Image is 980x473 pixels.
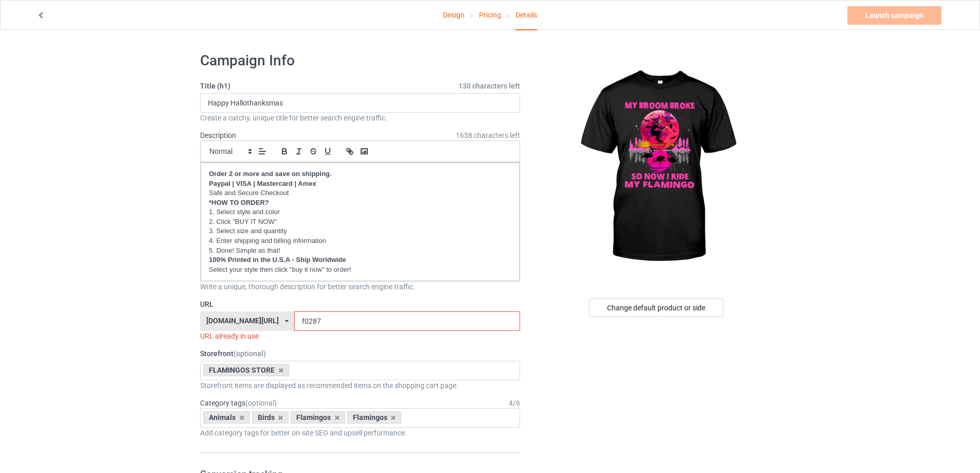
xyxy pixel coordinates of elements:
strong: 100% Printed in the U.S.A - Ship Worldwide [209,256,346,264]
a: Design [443,1,465,29]
div: Write a unique, thorough description for better search engine traffic. [200,282,520,292]
div: FLAMINGOS STORE [203,364,289,376]
div: Details [515,1,537,30]
label: Title (h1) [200,81,520,91]
div: 4 / 6 [509,398,520,408]
strong: Order 2 or more and save on shipping. [209,170,331,178]
span: 1658 characters left [456,130,520,141]
p: 3. Select size and quantity [209,226,511,236]
span: (optional) [234,349,266,358]
p: Select your style then click "buy it now" to order! [209,265,511,275]
p: 4. Enter shipping and billing information [209,236,511,246]
p: Safe and Secure Checkout [209,188,511,198]
span: 130 characters left [458,81,520,91]
p: 1. Select style and color [209,207,511,217]
strong: *HOW TO ORDER? [209,199,269,206]
div: Change default product or side [589,299,723,317]
strong: Paypal | VISA | Mastercard | Amex [209,180,316,187]
div: Animals [203,411,250,424]
div: Create a catchy, unique title for better search engine traffic. [200,113,520,123]
div: Flamingos [347,411,402,424]
h1: Campaign Info [200,51,520,70]
label: Category tags [200,398,277,408]
div: Birds [252,411,289,424]
div: Add category tags for better on-site SEO and upsell performance. [200,428,520,438]
div: [DOMAIN_NAME][URL] [206,317,279,324]
div: URL already in use [200,331,520,341]
p: 2. Click "BUY IT NOW" [209,217,511,227]
p: 5. Done! Simple as that! [209,246,511,256]
label: Storefront [200,348,520,359]
label: Description [200,131,236,139]
a: Pricing [479,1,501,29]
div: Flamingos [291,411,345,424]
div: Storefront items are displayed as recommended items on the shopping cart page. [200,380,520,391]
label: URL [200,299,520,309]
span: (optional) [245,399,277,407]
